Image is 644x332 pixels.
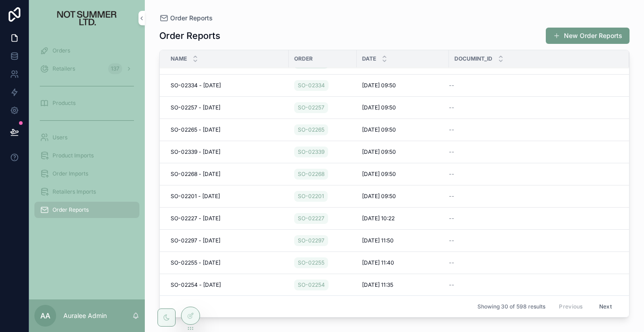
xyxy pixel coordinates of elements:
img: App logo [42,11,133,25]
h1: Order Reports [159,29,220,42]
a: [DATE] 10:22 [362,215,444,222]
span: SO-02268 - [DATE] [171,171,220,178]
span: Retailers Imports [52,188,96,195]
a: SO-02201 [294,191,328,202]
span: -- [449,237,454,244]
span: SO-02255 [298,259,324,266]
a: [DATE] 11:50 [362,237,444,244]
span: [DATE] 09:50 [362,171,396,178]
a: SO-02334 [294,80,329,91]
a: [DATE] 09:50 [362,193,444,200]
a: -- [449,82,618,89]
a: Retailers137 [34,61,139,77]
a: SO-02201 - [DATE] [171,193,283,200]
a: SO-02227 [294,211,351,226]
span: SO-02297 - [DATE] [171,237,220,244]
a: SO-02265 [294,123,351,137]
span: -- [449,171,454,178]
span: AA [40,310,50,321]
a: SO-02268 [294,169,328,180]
a: SO-02257 [294,102,328,113]
a: [DATE] 09:50 [362,126,444,133]
span: Documint_ID [454,55,492,62]
span: [DATE] 10:22 [362,215,395,222]
span: -- [449,259,454,266]
span: SO-02227 [298,215,324,222]
span: Users [52,134,67,141]
a: [DATE] 09:50 [362,171,444,178]
a: -- [449,281,618,289]
div: 137 [108,63,122,74]
span: [DATE] 09:50 [362,82,396,89]
a: SO-02227 [294,213,328,224]
a: -- [449,193,618,200]
a: Products [34,95,139,111]
span: -- [449,104,454,111]
p: Auralee Admin [63,311,107,320]
span: -- [449,215,454,222]
span: [DATE] 11:35 [362,281,393,289]
a: SO-02254 - [DATE] [171,281,283,289]
span: -- [449,148,454,156]
a: SO-02265 - [DATE] [171,126,283,133]
a: Product Imports [34,147,139,164]
a: -- [449,104,618,111]
a: SO-02268 - [DATE] [171,171,283,178]
span: Orders [52,47,70,54]
span: -- [449,126,454,133]
a: SO-02334 - [DATE] [171,82,283,89]
a: SO-02265 [294,124,328,135]
span: Date [362,55,376,62]
a: [DATE] 11:35 [362,281,444,289]
span: SO-02334 - [DATE] [171,82,221,89]
a: SO-02255 [294,256,351,270]
a: Order Reports [159,14,213,23]
button: Next [593,299,618,313]
span: SO-02201 - [DATE] [171,193,220,200]
a: SO-02339 [294,145,351,159]
span: [DATE] 11:50 [362,237,394,244]
a: SO-02255 - [DATE] [171,259,283,266]
span: Order [294,55,313,62]
a: Orders [34,43,139,59]
span: -- [449,281,454,289]
span: Showing 30 of 598 results [477,303,545,310]
a: SO-02297 - [DATE] [171,237,283,244]
span: SO-02268 [298,171,324,178]
span: SO-02339 - [DATE] [171,148,220,156]
a: SO-02339 [294,147,328,157]
a: Users [34,129,139,146]
span: Product Imports [52,152,94,159]
a: -- [449,126,618,133]
span: [DATE] 11:40 [362,259,394,266]
span: [DATE] 09:50 [362,126,396,133]
span: SO-02265 - [DATE] [171,126,220,133]
a: SO-02227 - [DATE] [171,215,283,222]
span: [DATE] 09:50 [362,104,396,111]
a: SO-02254 [294,278,351,292]
a: -- [449,215,618,222]
a: [DATE] 11:40 [362,259,444,266]
span: SO-02255 - [DATE] [171,259,220,266]
span: -- [449,82,454,89]
a: -- [449,171,618,178]
a: -- [449,237,618,244]
span: SO-02257 [298,104,324,111]
span: SO-02265 [298,126,324,133]
a: [DATE] 09:50 [362,148,444,156]
button: New Order Reports [546,28,630,44]
a: SO-02257 [294,100,351,115]
span: Order Reports [52,206,89,213]
a: SO-02255 [294,257,328,268]
a: SO-02297 [294,233,351,248]
a: SO-02334 [294,78,351,93]
a: Order Imports [34,166,139,182]
span: Order Reports [170,14,213,23]
span: SO-02257 - [DATE] [171,104,220,111]
span: SO-02297 [298,237,324,244]
span: SO-02254 [298,281,325,289]
a: Order Reports [34,202,139,218]
span: [DATE] 09:50 [362,193,396,200]
a: SO-02268 [294,167,351,181]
